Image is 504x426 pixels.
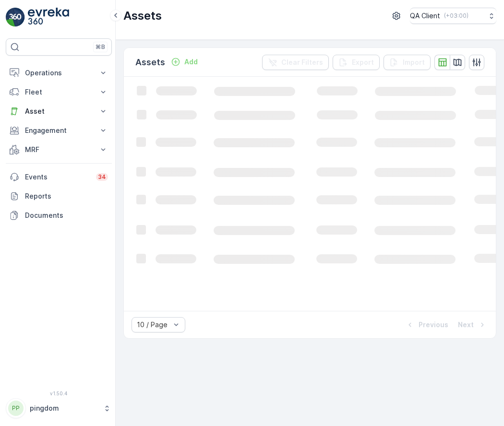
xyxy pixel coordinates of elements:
[184,57,198,67] p: Add
[98,173,106,181] p: 34
[403,58,425,67] p: Import
[25,172,90,182] p: Events
[410,8,496,24] button: QA Client(+03:00)
[6,102,112,121] button: Asset
[8,401,24,416] div: PP
[6,83,112,102] button: Fleet
[25,191,108,201] p: Reports
[419,320,448,330] p: Previous
[6,187,112,206] a: Reports
[458,320,474,330] p: Next
[25,68,93,78] p: Operations
[25,145,93,154] p: MRF
[6,121,112,140] button: Engagement
[25,211,108,220] p: Documents
[281,58,323,67] p: Clear Filters
[384,55,431,70] button: Import
[352,58,374,67] p: Export
[6,140,112,159] button: MRF
[123,8,162,24] p: Assets
[25,106,93,116] p: Asset
[167,56,202,68] button: Add
[444,12,468,20] p: ( +03:00 )
[6,398,112,418] button: PPpingdom
[6,206,112,225] a: Documents
[262,55,329,70] button: Clear Filters
[25,126,93,135] p: Engagement
[135,56,165,69] p: Assets
[96,43,105,51] p: ⌘B
[25,87,93,97] p: Fleet
[30,403,98,413] p: pingdom
[6,167,112,187] a: Events34
[28,8,69,27] img: logo_light-DOdMpM7g.png
[6,63,112,83] button: Operations
[6,390,112,396] span: v 1.50.4
[6,8,25,27] img: logo
[410,11,440,21] p: QA Client
[404,319,449,331] button: Previous
[457,319,488,331] button: Next
[333,55,380,70] button: Export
